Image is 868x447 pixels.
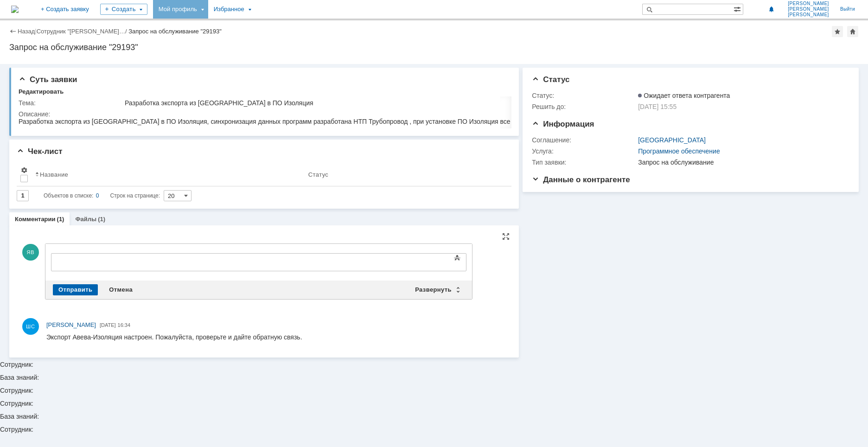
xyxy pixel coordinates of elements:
[19,110,861,118] div: Описание:
[638,92,730,99] span: Ожидает ответа контрагента
[44,190,160,201] i: Строк на странице:
[847,26,858,37] div: Сделать домашней страницей
[98,216,105,223] div: (1)
[40,171,68,178] div: Название
[788,12,829,18] span: [PERSON_NAME]
[452,252,463,263] span: Показать панель инструментов
[532,120,594,128] span: Информация
[734,4,743,13] span: Расширенный поиск
[37,28,125,35] a: Сотрудник "[PERSON_NAME]…
[128,28,222,35] div: Запрос на обслуживание "29193"
[20,166,28,174] span: Настройки
[788,6,829,12] span: [PERSON_NAME]
[118,322,131,328] span: 16:34
[532,75,569,84] span: Статус
[37,28,129,35] div: /
[638,147,720,155] a: Программное обеспечение
[96,190,99,201] div: 0
[532,159,636,166] div: Тип заявки:
[305,163,504,186] th: Статус
[15,216,56,223] a: Комментарии
[17,147,63,156] span: Чек-лист
[46,320,96,330] a: [PERSON_NAME]
[308,171,328,178] div: Статус
[532,175,630,184] span: Данные о контрагенте
[57,216,64,223] div: (1)
[19,88,64,96] div: Редактировать
[532,103,636,110] div: Решить до:
[11,6,19,13] a: Перейти на домашнюю страницу
[75,216,96,223] a: Файлы
[18,28,35,35] a: Назад
[19,75,77,84] span: Суть заявки
[502,233,510,240] div: На всю страницу
[100,322,116,328] span: [DATE]
[44,192,93,199] span: Объектов в списке:
[638,103,677,110] span: [DATE] 15:55
[532,147,636,155] div: Услуга:
[638,136,706,144] a: [GEOGRAPHIC_DATA]
[9,43,859,52] div: Запрос на обслуживание "29193"
[32,163,305,186] th: Название
[638,159,844,166] div: Запрос на обслуживание
[35,27,36,34] div: |
[19,99,123,107] div: Тема:
[11,6,19,13] img: logo
[832,26,843,37] div: Добавить в избранное
[532,92,636,99] div: Статус:
[125,99,859,107] div: Разработка экспорта из [GEOGRAPHIC_DATA] в ПО Изоляция
[22,244,39,261] span: ЯВ
[532,136,636,144] div: Соглашение:
[788,1,829,6] span: [PERSON_NAME]
[46,321,96,328] span: [PERSON_NAME]
[100,4,147,15] div: Создать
